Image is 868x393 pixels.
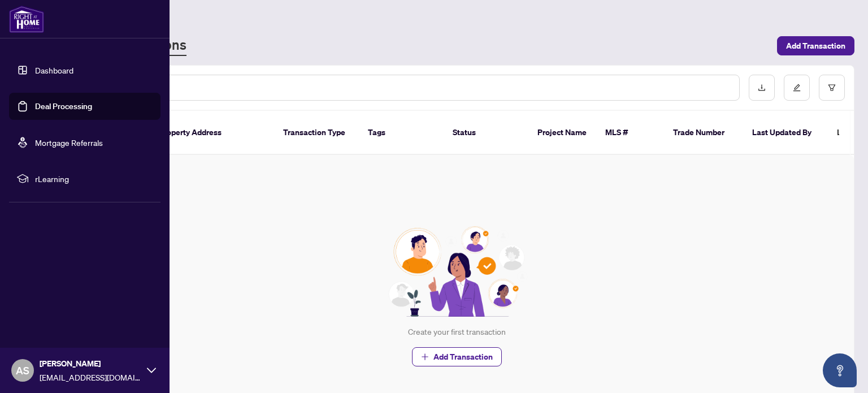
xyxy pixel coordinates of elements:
span: rLearning [35,172,153,185]
div: Create your first transaction [408,326,506,338]
th: Trade Number [664,111,743,155]
a: Dashboard [35,65,73,75]
span: filter [828,84,836,92]
th: Transaction Type [274,111,359,155]
span: AS [16,362,29,378]
img: Null State Icon [384,226,530,317]
span: edit [793,84,801,92]
button: Add Transaction [777,36,854,55]
span: plus [421,353,429,361]
th: Project Name [528,111,596,155]
img: logo [9,6,44,33]
th: Last Updated By [743,111,828,155]
a: Deal Processing [35,101,92,111]
button: edit [784,75,810,101]
a: Mortgage Referrals [35,137,103,148]
th: Tags [359,111,444,155]
span: [PERSON_NAME] [40,357,141,370]
span: download [758,84,766,92]
th: Property Address [150,111,274,155]
button: Add Transaction [412,347,502,366]
span: Add Transaction [433,348,493,366]
th: Status [444,111,528,155]
button: filter [819,75,845,101]
button: Open asap [823,353,857,387]
span: Add Transaction [786,37,845,55]
th: MLS # [596,111,664,155]
button: download [749,75,775,101]
span: [EMAIL_ADDRESS][DOMAIN_NAME] [40,371,141,383]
